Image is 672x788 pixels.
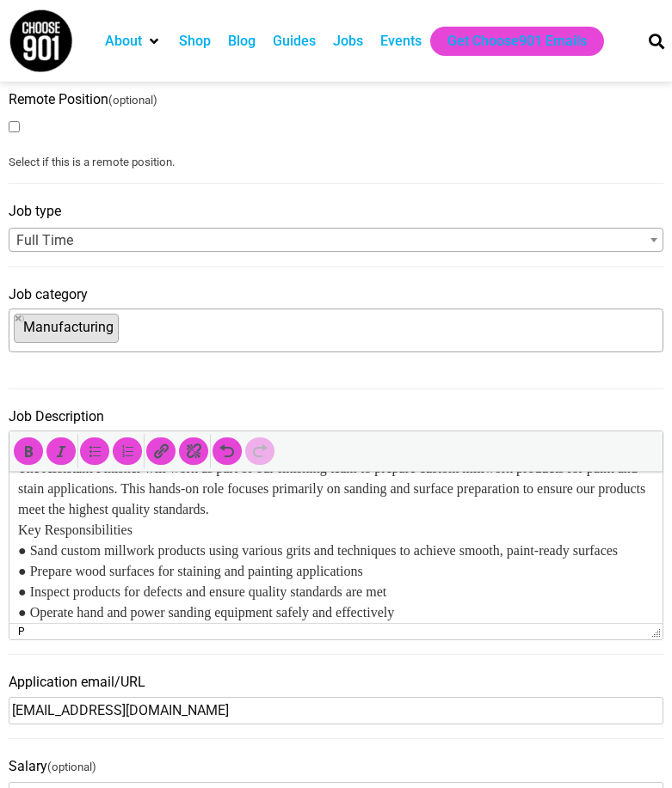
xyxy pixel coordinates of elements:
button: Remove item [15,315,24,323]
div: Numbered list (Shift+Alt+O) [112,437,143,466]
div: About [96,27,170,56]
a: Events [380,31,422,52]
span: × [15,310,23,327]
label: Job Description [9,403,663,431]
small: (optional) [108,94,157,107]
div: Italic (Ctrl+I) [46,437,77,466]
span: Manufacturing [19,319,114,335]
div: Bulleted list (Shift+Alt+U) [79,437,110,466]
a: Shop [179,31,211,52]
label: Application email/URL [9,669,663,696]
div: Redo (Ctrl+Y) [244,437,275,466]
label: Job category [9,281,663,308]
div: Remove link (Shift+Alt+S) [178,437,209,466]
a: Blog [228,31,256,52]
input: Enter an email address or website URL [9,697,663,724]
label: Remote Position [9,86,663,114]
small: Select if this is a remote position. [9,156,663,169]
nav: Main nav [96,27,626,56]
label: Salary [9,753,663,781]
label: Job type [9,198,663,225]
a: Jobs [333,31,363,52]
div: Bold (Ctrl+B) [13,437,44,466]
span: Full Time [9,228,663,252]
div: Insert/edit link (Ctrl+K) [145,437,176,466]
span: Full Time [9,229,663,253]
a: About [105,31,142,52]
div: p [18,626,25,638]
li: Manufacturing [14,314,119,343]
small: (optional) [47,761,96,773]
a: Get Choose901 Emails [447,31,587,52]
a: Guides [273,31,316,52]
iframe: Rich Text Area. Press Alt-Shift-H for help. [9,472,663,623]
div: Search [643,27,671,55]
textarea: Search [14,359,24,375]
div: Undo (Ctrl+Z) [212,437,243,466]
